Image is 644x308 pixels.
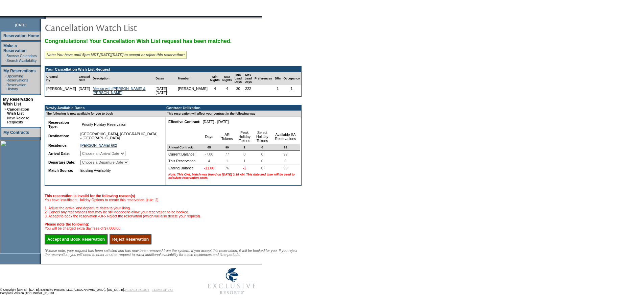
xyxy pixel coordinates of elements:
[77,72,92,85] td: Created Date
[224,165,231,171] span: 76
[45,72,77,85] td: Created By
[47,53,185,57] i: Note: You have until 5pm MDT [DATE][DATE] to accept or reject this reservation*
[46,16,46,19] img: blank.gif
[209,85,221,96] td: 4
[3,33,39,38] a: Reservation Home
[282,151,289,158] span: 99
[167,158,200,165] td: This Reservation:
[5,83,6,91] td: ·
[282,72,301,85] td: Occupancy
[221,72,233,85] td: Max Nights
[45,85,77,96] td: [PERSON_NAME]
[200,129,219,144] td: Days
[167,144,200,151] td: Annual Contract:
[4,116,6,124] td: ·
[166,105,301,111] td: Contract Utilization
[224,144,230,150] span: 99
[45,105,162,111] td: Newly Available Dates
[7,107,29,115] a: Cancellation Wish List
[206,144,212,150] span: 65
[110,234,151,244] input: Reject Reservation
[166,111,301,117] td: This reservation will affect your contract in the following way
[242,151,247,158] span: 0
[207,158,212,164] span: 4
[209,72,221,85] td: Min Nights
[45,194,201,230] span: You have insufficient Holiday Options to create this reservation. [rule: 2] 1. Adjust the arrival...
[201,264,262,298] img: Exclusive Resorts
[45,21,180,34] img: pgTtlCancellationNotification.gif
[260,158,265,164] span: 0
[236,129,254,144] td: Peak Holiday Tokens
[254,129,271,144] td: Select Holiday Tokens
[202,165,215,171] span: -11.00
[48,120,69,128] b: Reservation Type:
[45,248,297,257] span: *Please note, your request has been satisfied and has now been removed from the system. If you ac...
[241,165,247,171] span: -1
[48,160,75,164] b: Departure Date:
[6,58,37,63] a: Search Availability
[91,72,154,85] td: Description
[218,129,235,144] td: AR Tokens
[6,83,26,91] a: Reservation History
[176,85,209,96] td: [PERSON_NAME]
[253,72,273,85] td: Preferences
[242,158,247,164] span: 1
[271,129,300,144] td: Available SA Reservations
[283,158,288,164] span: 0
[167,165,200,171] td: Ending Balance
[48,134,69,138] b: Destination:
[152,288,173,291] a: TERMS OF USE
[203,120,229,124] nobr: [DATE] - [DATE]
[43,16,46,19] img: promoShadowLeftCorner.gif
[3,130,29,135] a: My Contracts
[5,54,6,58] td: ·
[5,74,6,82] td: ·
[6,74,28,82] a: Upcoming Reservations
[79,167,160,174] td: Existing Availability
[3,44,27,53] a: Make a Reservation
[45,38,232,44] span: Congratulations! Your Cancellation Wish List request has been matched.
[282,85,301,96] td: 1
[80,143,117,147] a: [PERSON_NAME] 602
[93,87,145,95] a: Mexico with [PERSON_NAME] & [PERSON_NAME]
[283,144,289,150] span: 99
[48,143,68,147] b: Residence:
[3,97,33,106] a: My Reservation Wish List
[15,23,26,27] span: [DATE]
[4,107,6,111] b: »
[273,85,282,96] td: 1
[282,165,289,171] span: 99
[260,151,265,158] span: 0
[45,234,108,244] input: Accept and Book Reservation
[6,54,37,58] a: Browse Calendars
[233,72,243,85] td: Min Lead Days
[221,85,233,96] td: 4
[167,151,200,158] td: Current Balance:
[77,85,92,96] td: [DATE]
[45,67,301,72] td: Your Cancellation Wish List Request
[243,85,253,96] td: 222
[45,111,162,117] td: The following is now available for you to book
[45,194,135,198] b: This reservation is invalid for the following reason(s)
[167,171,300,181] td: Note: This CWL Match was found on [DATE] 3:18 AM. This date and time will be used to calculate re...
[224,151,231,158] span: 77
[204,151,214,158] span: -7.00
[154,72,176,85] td: Dates
[260,165,265,171] span: 0
[80,121,127,128] span: Priority Holiday Reservation
[125,288,149,291] a: PRIVACY POLICY
[260,144,264,150] span: 0
[233,85,243,96] td: 30
[79,131,160,141] td: [GEOGRAPHIC_DATA], [GEOGRAPHIC_DATA] - [GEOGRAPHIC_DATA]
[154,85,176,96] td: [DATE]- [DATE]
[3,69,35,73] a: My Reservations
[273,72,282,85] td: BRs
[225,158,230,164] span: 1
[48,151,70,156] b: Arrival Date:
[45,222,89,226] b: Please note the following:
[168,120,200,124] b: Effective Contract:
[5,58,6,63] td: ·
[176,72,209,85] td: Member
[48,168,73,172] b: Match Source:
[243,72,253,85] td: Max Lead Days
